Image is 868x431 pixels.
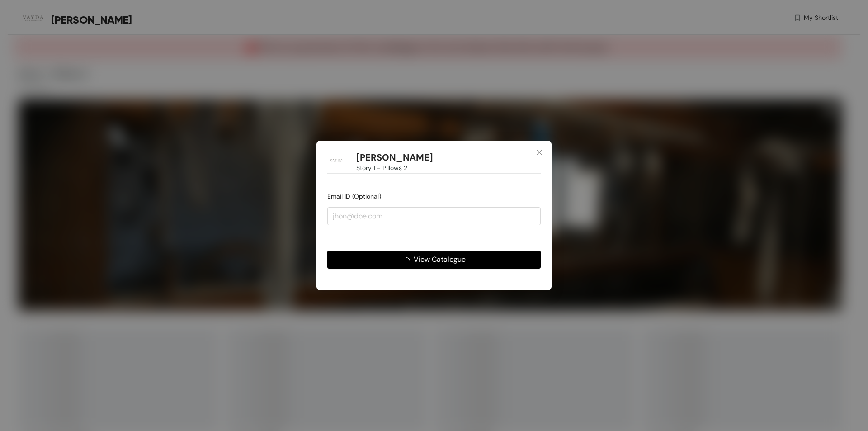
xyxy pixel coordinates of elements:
[327,251,541,269] button: View Catalogue
[327,207,541,225] input: jhon@doe.com
[356,163,407,173] span: Story 1 - Pillows 2
[327,152,345,170] img: Buyer Portal
[414,254,466,265] span: View Catalogue
[536,149,543,156] span: close
[327,192,381,200] span: Email ID (Optional)
[403,257,414,265] span: loading
[527,141,552,165] button: Close
[356,152,433,163] h1: [PERSON_NAME]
